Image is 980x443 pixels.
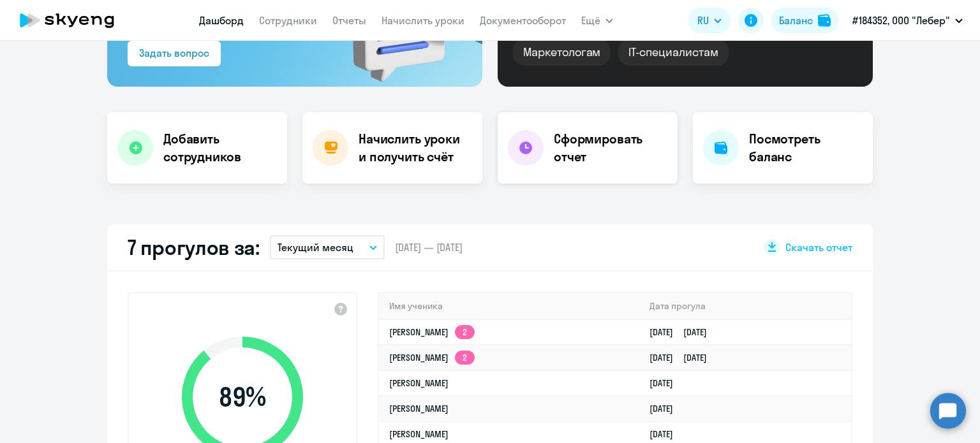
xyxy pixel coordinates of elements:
h4: Сформировать отчет [554,130,667,166]
button: Ещё [581,8,613,33]
span: 89 % [169,382,316,412]
button: Задать вопрос [128,41,221,66]
a: [PERSON_NAME]2 [389,326,475,338]
a: [PERSON_NAME]2 [389,352,475,363]
span: [DATE] — [DATE] [395,240,463,254]
a: [PERSON_NAME] [389,403,449,414]
a: [DATE] [650,428,683,440]
a: [DATE] [650,377,683,389]
app-skyeng-badge: 2 [455,351,475,365]
div: Задать вопрос [139,45,209,61]
p: Текущий месяц [278,240,353,255]
a: Сотрудники [259,14,317,27]
a: [DATE][DATE] [650,326,717,338]
div: IT-специалистам [618,39,728,66]
app-skyeng-badge: 2 [455,325,475,339]
a: Отчеты [332,14,366,27]
span: Ещё [581,13,600,28]
button: Балансbalance [771,8,838,33]
a: Дашборд [199,14,244,27]
button: RU [688,8,731,33]
div: Баланс [779,13,813,28]
span: Скачать отчет [785,240,852,254]
button: Текущий месяц [270,235,385,259]
img: balance [818,14,831,27]
th: Имя ученика [379,293,639,319]
a: Документооборот [480,14,566,27]
a: Начислить уроки [382,14,464,27]
h4: Посмотреть баланс [749,130,863,166]
span: RU [697,13,709,28]
a: [PERSON_NAME] [389,377,449,389]
div: Маркетологам [513,39,611,66]
p: #184352, ООО "Лебер" [852,13,950,28]
a: [DATE] [650,403,683,414]
a: [DATE][DATE] [650,352,717,363]
th: Дата прогула [639,293,851,319]
h2: 7 прогулов за: [128,235,260,260]
h4: Добавить сотрудников [163,130,277,166]
h4: Начислить уроки и получить счёт [359,130,470,166]
a: [PERSON_NAME] [389,428,449,440]
button: #184352, ООО "Лебер" [846,5,969,36]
